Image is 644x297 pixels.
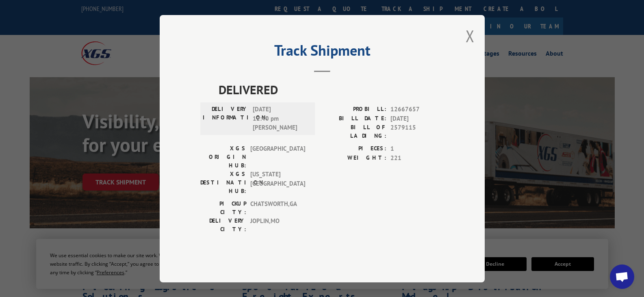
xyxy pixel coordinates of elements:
label: XGS ORIGIN HUB: [200,144,246,170]
label: DELIVERY INFORMATION: [203,105,249,132]
button: Close modal [466,25,475,47]
span: DELIVERED [219,80,444,99]
span: [US_STATE][GEOGRAPHIC_DATA] [250,170,305,195]
span: CHATSWORTH , GA [250,199,305,217]
label: DELIVERY CITY: [200,217,246,234]
span: 2579115 [390,123,444,140]
label: PIECES: [322,144,386,154]
label: BILL OF LADING: [322,123,386,140]
span: JOPLIN , MO [250,217,305,234]
span: [GEOGRAPHIC_DATA] [250,144,305,170]
a: Open chat [610,264,634,289]
span: 1 [390,144,444,154]
label: XGS DESTINATION HUB: [200,170,246,195]
span: [DATE] [390,114,444,123]
label: PICKUP CITY: [200,199,246,217]
label: PROBILL: [322,105,386,114]
h2: Track Shipment [200,45,444,60]
span: [DATE] 12:40 pm [PERSON_NAME] [253,105,308,132]
label: WEIGHT: [322,153,386,163]
label: BILL DATE: [322,114,386,123]
span: 12667657 [390,105,444,114]
span: 221 [390,153,444,163]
